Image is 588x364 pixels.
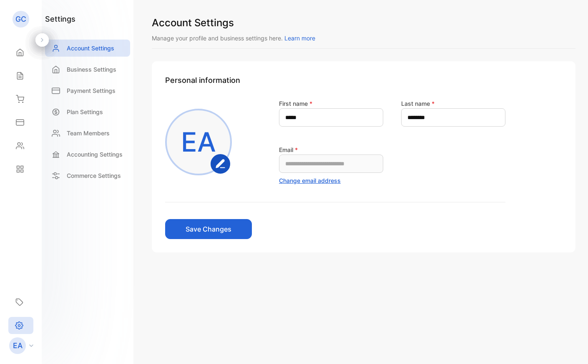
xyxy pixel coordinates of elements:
[45,103,130,120] a: Plan Settings
[67,107,103,116] p: Plan Settings
[45,125,130,142] a: Team Members
[181,122,216,162] p: EA
[45,13,75,25] h1: settings
[165,75,562,86] h1: Personal information
[165,219,252,239] button: Save Changes
[279,146,298,153] label: Email
[45,146,130,163] a: Accounting Settings
[67,171,121,180] p: Commerce Settings
[67,44,114,52] p: Account Settings
[67,129,110,137] p: Team Members
[279,100,312,107] label: First name
[152,34,575,42] p: Manage your profile and business settings here.
[45,61,130,78] a: Business Settings
[67,65,116,74] p: Business Settings
[67,86,116,95] p: Payment Settings
[45,82,130,99] a: Payment Settings
[45,167,130,184] a: Commerce Settings
[45,40,130,57] a: Account Settings
[152,15,575,30] h1: Account Settings
[284,35,315,42] span: Learn more
[401,100,435,107] label: Last name
[67,150,123,159] p: Accounting Settings
[279,176,341,185] button: Change email address
[13,340,23,351] p: EA
[15,14,26,25] p: GC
